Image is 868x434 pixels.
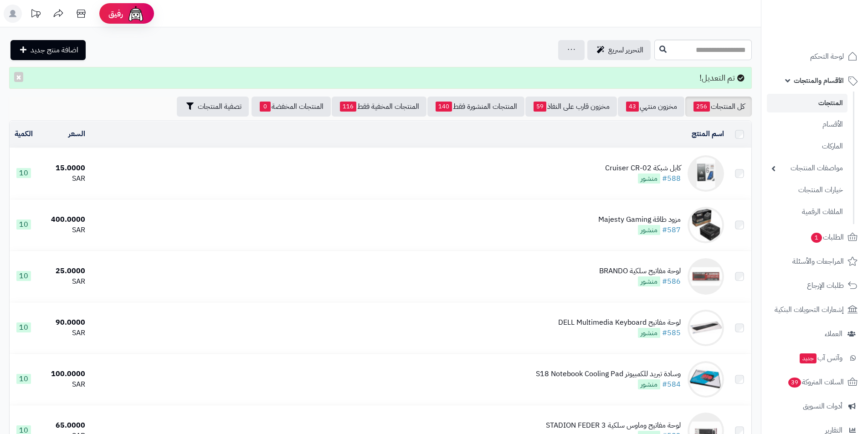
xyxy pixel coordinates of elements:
a: #586 [662,276,681,287]
div: كابل شبكة Cruiser CR-02 [605,163,681,174]
span: التحرير لسريع [608,45,643,56]
a: مخزون قارب على النفاذ59 [525,97,617,117]
div: تم التعديل! [9,67,752,89]
img: لوحة مفاتيح DELL Multimedia Keyboard [688,310,724,346]
span: الأقسام والمنتجات [794,74,844,87]
div: SAR [41,379,85,390]
span: منشور [638,379,660,389]
span: 39 [788,378,801,388]
div: 65.0000 [41,420,85,431]
span: 10 [16,374,31,384]
span: السلات المتروكة [787,376,844,388]
span: 10 [16,322,31,332]
span: منشور [638,328,660,338]
div: مزود طاقة Majesty Gaming [598,214,681,225]
span: اضافة منتج جديد [31,45,78,56]
a: المراجعات والأسئلة [767,250,863,272]
div: لوحة مفاتيح سلكية BRANDO [599,266,681,276]
img: كابل شبكة Cruiser CR-02 [688,155,724,192]
a: المنتجات المخفضة0 [252,97,331,117]
a: السعر [68,128,85,139]
div: وسادة تبريد للكمبيوتر S18 Notebook Cooling Pad [536,369,681,379]
div: SAR [41,225,85,235]
div: SAR [41,328,85,338]
div: 15.0000 [41,163,85,174]
a: لوحة التحكم [767,46,863,67]
a: السلات المتروكة39 [767,371,863,393]
a: كل المنتجات256 [685,97,752,117]
a: #588 [662,173,681,184]
a: اضافة منتج جديد [10,40,86,60]
span: إشعارات التحويلات البنكية [775,303,844,316]
a: أدوات التسويق [767,395,863,417]
a: مخزون منتهي43 [618,97,684,117]
button: تصفية المنتجات [177,97,249,117]
a: اسم المنتج [692,128,724,139]
a: الكمية [15,128,33,139]
img: ai-face.png [127,5,145,23]
div: لوحة مفاتيح وماوس سلكية STADION FEDER 3 [546,420,681,431]
span: 140 [436,102,452,112]
button: × [14,72,23,82]
div: 400.0000 [41,214,85,225]
span: 10 [16,220,31,230]
span: العملاء [825,327,842,340]
span: منشور [638,225,660,235]
div: لوحة مفاتيح DELL Multimedia Keyboard [558,317,681,328]
span: طلبات الإرجاع [807,279,844,292]
a: الطلبات1 [767,226,863,248]
a: #584 [662,379,681,390]
a: العملاء [767,323,863,345]
a: #587 [662,225,681,235]
a: المنتجات المخفية فقط116 [332,97,426,117]
span: 59 [534,102,546,112]
img: logo-2.png [806,26,859,45]
a: الأقسام [767,115,847,134]
div: SAR [41,174,85,184]
span: 10 [16,168,31,178]
span: 10 [16,271,31,281]
span: منشور [638,174,660,184]
div: 25.0000 [41,266,85,276]
a: تحديثات المنصة [24,5,47,25]
a: خيارات المنتجات [767,180,847,200]
span: رفيق [108,8,123,19]
div: 90.0000 [41,317,85,328]
span: 116 [340,102,356,112]
span: لوحة التحكم [810,50,844,63]
span: 0 [260,102,271,112]
img: لوحة مفاتيح سلكية BRANDO [688,258,724,295]
a: مواصفات المنتجات [767,158,847,178]
div: SAR [41,276,85,287]
span: 256 [693,102,710,112]
a: إشعارات التحويلات البنكية [767,299,863,321]
span: 43 [626,102,639,112]
img: مزود طاقة Majesty Gaming [688,207,724,243]
a: وآتس آبجديد [767,347,863,369]
span: جديد [800,353,817,363]
a: المنتجات [767,94,847,112]
img: وسادة تبريد للكمبيوتر S18 Notebook Cooling Pad [688,361,724,398]
a: #585 [662,327,681,338]
span: 1 [811,233,822,243]
span: أدوات التسويق [803,400,842,413]
span: الطلبات [810,231,844,244]
a: الملفات الرقمية [767,202,847,222]
a: التحرير لسريع [587,40,651,60]
a: الماركات [767,137,847,156]
span: وآتس آب [799,352,842,364]
span: المراجعات والأسئلة [792,255,844,268]
span: منشور [638,276,660,286]
a: المنتجات المنشورة فقط140 [427,97,524,117]
a: طلبات الإرجاع [767,275,863,296]
div: 100.0000 [41,369,85,379]
span: تصفية المنتجات [198,101,241,112]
